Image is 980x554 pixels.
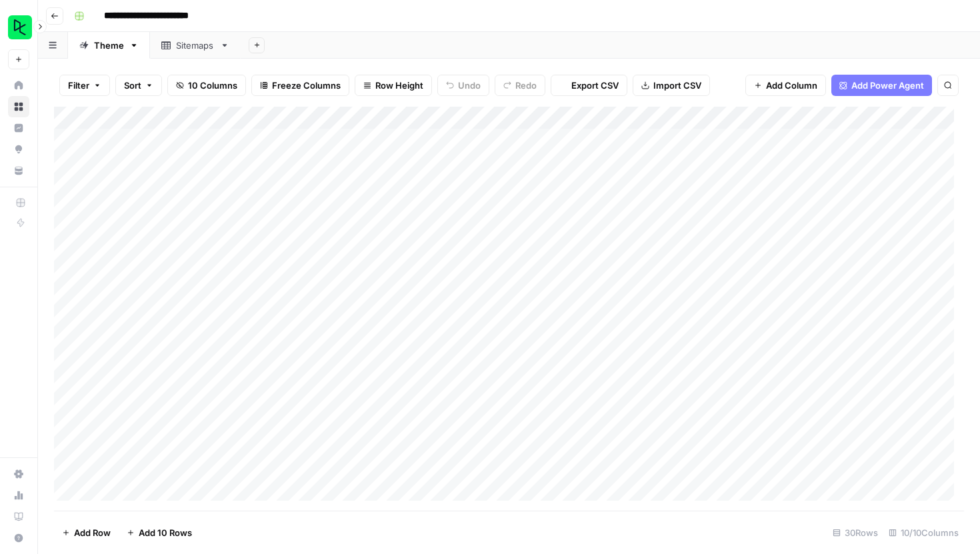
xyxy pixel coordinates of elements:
[851,79,924,92] span: Add Power Agent
[633,75,710,96] button: Import CSV
[458,79,481,92] span: Undo
[167,75,246,96] button: 10 Columns
[8,506,29,527] a: Learning Hub
[653,79,701,92] span: Import CSV
[8,160,29,181] a: Your Data
[74,526,111,539] span: Add Row
[124,79,141,92] span: Sort
[8,139,29,160] a: Opportunities
[766,79,817,92] span: Add Column
[515,79,537,92] span: Redo
[8,117,29,139] a: Insights
[437,75,489,96] button: Undo
[8,75,29,96] a: Home
[176,39,215,52] div: Sitemaps
[551,75,627,96] button: Export CSV
[150,32,241,59] a: Sitemaps
[119,522,200,543] button: Add 10 Rows
[54,522,119,543] button: Add Row
[272,79,341,92] span: Freeze Columns
[188,79,237,92] span: 10 Columns
[495,75,545,96] button: Redo
[831,75,932,96] button: Add Power Agent
[251,75,349,96] button: Freeze Columns
[8,485,29,506] a: Usage
[68,32,150,59] a: Theme
[115,75,162,96] button: Sort
[68,79,89,92] span: Filter
[8,11,29,44] button: Workspace: DataCamp
[745,75,826,96] button: Add Column
[59,75,110,96] button: Filter
[827,522,883,543] div: 30 Rows
[139,526,192,539] span: Add 10 Rows
[355,75,432,96] button: Row Height
[94,39,124,52] div: Theme
[375,79,423,92] span: Row Height
[883,522,964,543] div: 10/10 Columns
[8,96,29,117] a: Browse
[8,15,32,39] img: DataCamp Logo
[8,527,29,549] button: Help + Support
[571,79,619,92] span: Export CSV
[8,463,29,485] a: Settings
